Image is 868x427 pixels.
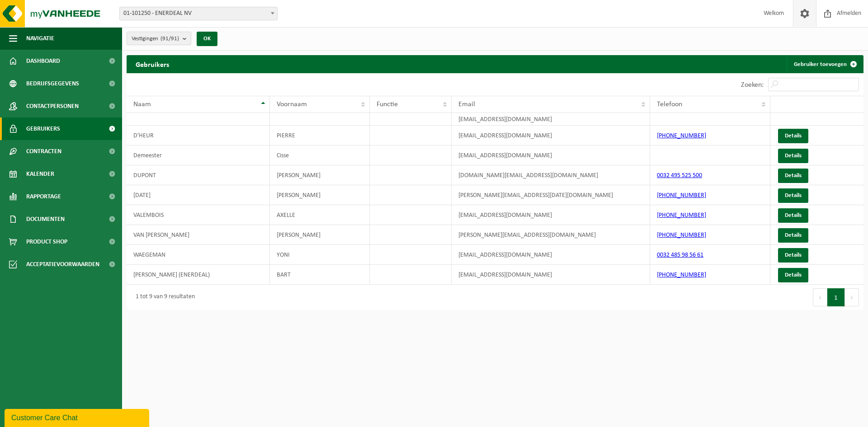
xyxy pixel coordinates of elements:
span: Dashboard [26,50,60,72]
label: Zoeken: [741,81,764,89]
span: Naam [133,101,151,108]
a: [PHONE_NUMBER] [657,272,706,278]
td: [PERSON_NAME][EMAIL_ADDRESS][DATE][DOMAIN_NAME] [452,185,650,205]
a: Details [778,268,808,282]
td: [EMAIL_ADDRESS][DOMAIN_NAME] [452,205,650,225]
td: VAN [PERSON_NAME] [127,225,270,245]
td: [PERSON_NAME] [270,225,370,245]
span: Acceptatievoorwaarden [26,253,99,276]
a: Details [778,208,808,223]
span: Bedrijfsgegevens [26,72,79,95]
a: Details [778,169,808,183]
span: Documenten [26,208,65,230]
span: Functie [377,101,398,108]
a: Gebruiker toevoegen [787,55,863,73]
span: Kalender [26,163,54,185]
a: Details [778,248,808,263]
td: [EMAIL_ADDRESS][DOMAIN_NAME] [452,145,650,165]
td: [DOMAIN_NAME][EMAIL_ADDRESS][DOMAIN_NAME] [452,165,650,185]
span: Product Shop [26,230,67,253]
td: [PERSON_NAME] [270,165,370,185]
td: [EMAIL_ADDRESS][DOMAIN_NAME] [452,126,650,145]
a: 0032 495 525 500 [657,172,702,179]
button: 1 [827,288,845,306]
td: PIERRE [270,126,370,145]
button: OK [197,32,217,46]
a: Details [778,129,808,143]
td: YONI [270,245,370,265]
a: Details [778,228,808,243]
span: Contactpersonen [26,95,79,117]
td: [EMAIL_ADDRESS][DOMAIN_NAME] [452,113,650,126]
h2: Gebruikers [127,55,178,73]
button: Previous [813,288,827,306]
span: Contracten [26,140,61,163]
span: Vestigingen [132,32,179,46]
span: Navigatie [26,27,54,50]
td: VALEMBOIS [127,205,270,225]
td: AXELLE [270,205,370,225]
a: [PHONE_NUMBER] [657,212,706,219]
span: Gebruikers [26,117,60,140]
button: Vestigingen(91/91) [127,32,191,45]
td: [PERSON_NAME] [270,185,370,205]
span: 01-101250 - ENERDEAL NV [120,7,277,20]
td: [DATE] [127,185,270,205]
span: Email [458,101,475,108]
td: D'HEUR [127,126,270,145]
td: [PERSON_NAME][EMAIL_ADDRESS][DOMAIN_NAME] [452,225,650,245]
td: BART [270,265,370,285]
td: [PERSON_NAME] (ENERDEAL) [127,265,270,285]
a: [PHONE_NUMBER] [657,132,706,139]
a: [PHONE_NUMBER] [657,232,706,239]
span: Voornaam [277,101,307,108]
a: Details [778,149,808,163]
div: 1 tot 9 van 9 resultaten [131,289,195,305]
button: Next [845,288,859,306]
span: Telefoon [657,101,682,108]
td: WAEGEMAN [127,245,270,265]
a: [PHONE_NUMBER] [657,192,706,199]
count: (91/91) [160,36,179,42]
a: Details [778,188,808,203]
td: [EMAIL_ADDRESS][DOMAIN_NAME] [452,265,650,285]
td: Cisse [270,145,370,165]
td: [EMAIL_ADDRESS][DOMAIN_NAME] [452,245,650,265]
iframe: chat widget [5,407,151,427]
td: DUPONT [127,165,270,185]
span: Rapportage [26,185,61,208]
td: Demeester [127,145,270,165]
span: 01-101250 - ENERDEAL NV [119,7,278,20]
a: 0032 485 98 56 61 [657,252,703,258]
